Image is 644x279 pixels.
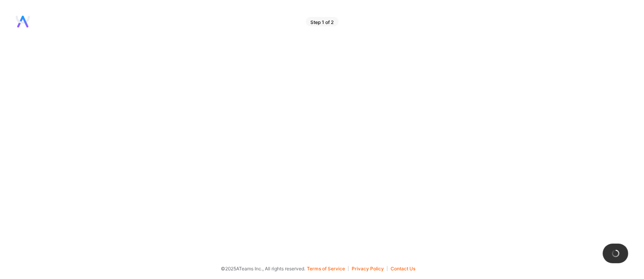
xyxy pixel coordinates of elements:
button: Terms of Service [307,266,349,271]
button: Privacy Policy [352,266,387,271]
button: Contact Us [391,266,415,271]
div: Step 1 of 2 [306,17,338,26]
span: © 2025 ATeams Inc., All rights reserved. [221,264,305,273]
img: loading [610,248,621,259]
